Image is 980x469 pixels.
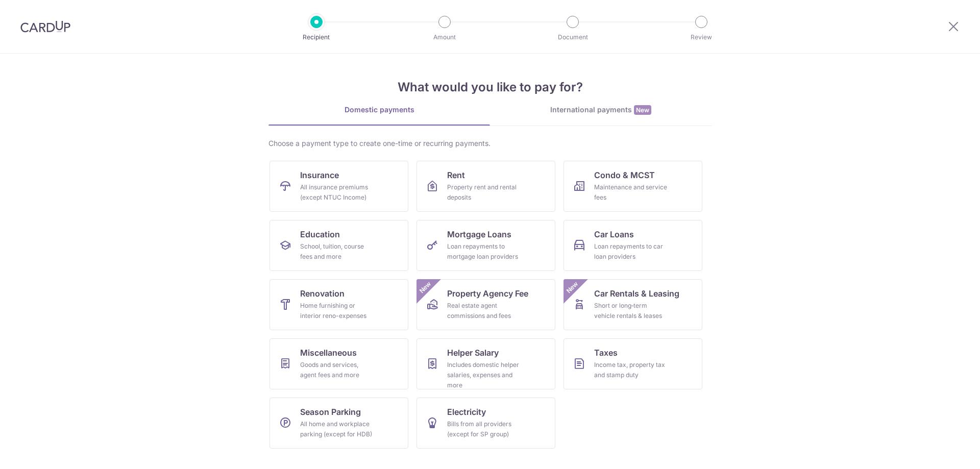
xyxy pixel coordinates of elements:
[447,287,528,300] span: Property Agency Fee
[269,279,408,330] a: RenovationHome furnishing or interior reno-expenses
[490,105,712,115] div: International payments
[300,301,374,321] div: Home furnishing or interior reno-expenses
[447,169,465,181] span: Rent
[416,161,555,212] a: RentProperty rent and rental deposits
[563,161,702,212] a: Condo & MCSTMaintenance and service fees
[594,169,655,181] span: Condo & MCST
[268,138,712,149] div: Choose a payment type to create one-time or recurring payments.
[594,360,668,380] div: Income tax, property tax and stamp duty
[563,279,702,330] a: Car Rentals & LeasingShort or long‑term vehicle rentals & leasesNew
[447,301,521,321] div: Real estate agent commissions and fees
[594,347,618,359] span: Taxes
[269,338,408,389] a: MiscellaneousGoods and services, agent fees and more
[594,241,668,262] div: Loan repayments to car loan providers
[269,220,408,271] a: EducationSchool, tuition, course fees and more
[300,347,357,359] span: Miscellaneous
[594,287,679,300] span: Car Rentals & Leasing
[300,419,374,439] div: All home and workplace parking (except for HDB)
[563,220,702,271] a: Car LoansLoan repayments to car loan providers
[634,105,651,115] span: New
[416,220,555,271] a: Mortgage LoansLoan repayments to mortgage loan providers
[915,438,970,464] iframe: Opens a widget where you can find more information
[416,338,555,389] a: Helper SalaryIncludes domestic helper salaries, expenses and more
[300,360,374,380] div: Goods and services, agent fees and more
[300,287,345,300] span: Renovation
[300,182,374,203] div: All insurance premiums (except NTUC Income)
[594,182,668,203] div: Maintenance and service fees
[594,301,668,321] div: Short or long‑term vehicle rentals & leases
[300,406,361,418] span: Season Parking
[447,406,486,418] span: Electricity
[535,32,610,42] p: Document
[564,279,581,296] span: New
[416,398,555,449] a: ElectricityBills from all providers (except for SP group)
[447,347,499,359] span: Helper Salary
[269,161,408,212] a: InsuranceAll insurance premiums (except NTUC Income)
[20,20,70,33] img: CardUp
[268,105,490,115] div: Domestic payments
[447,228,511,240] span: Mortgage Loans
[407,32,482,42] p: Amount
[447,241,521,262] div: Loan repayments to mortgage loan providers
[300,228,340,240] span: Education
[417,279,434,296] span: New
[447,419,521,439] div: Bills from all providers (except for SP group)
[269,398,408,449] a: Season ParkingAll home and workplace parking (except for HDB)
[447,360,521,390] div: Includes domestic helper salaries, expenses and more
[416,279,555,330] a: Property Agency FeeReal estate agent commissions and feesNew
[300,169,339,181] span: Insurance
[664,32,739,42] p: Review
[563,338,702,389] a: TaxesIncome tax, property tax and stamp duty
[447,182,521,203] div: Property rent and rental deposits
[300,241,374,262] div: School, tuition, course fees and more
[268,78,712,96] h4: What would you like to pay for?
[594,228,634,240] span: Car Loans
[279,32,354,42] p: Recipient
